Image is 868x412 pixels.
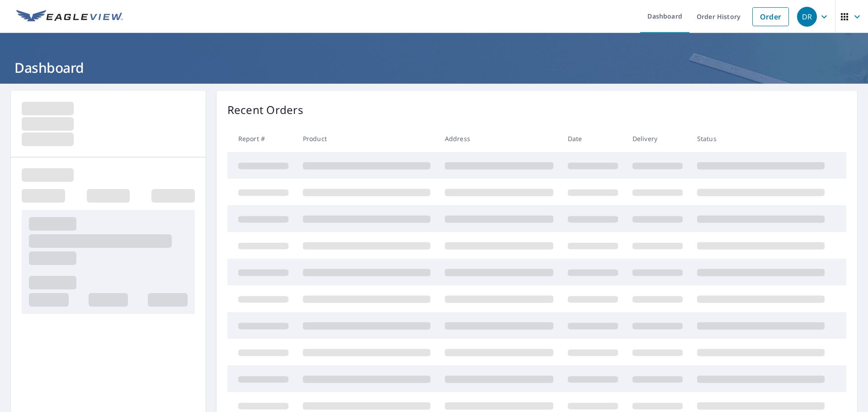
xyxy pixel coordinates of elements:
[227,125,296,152] th: Report #
[11,58,857,77] h1: Dashboard
[438,125,561,152] th: Address
[690,125,832,152] th: Status
[752,7,789,26] a: Order
[16,10,123,24] img: EV Logo
[797,7,817,27] div: DR
[625,125,690,152] th: Delivery
[561,125,625,152] th: Date
[296,125,438,152] th: Product
[227,102,303,118] p: Recent Orders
